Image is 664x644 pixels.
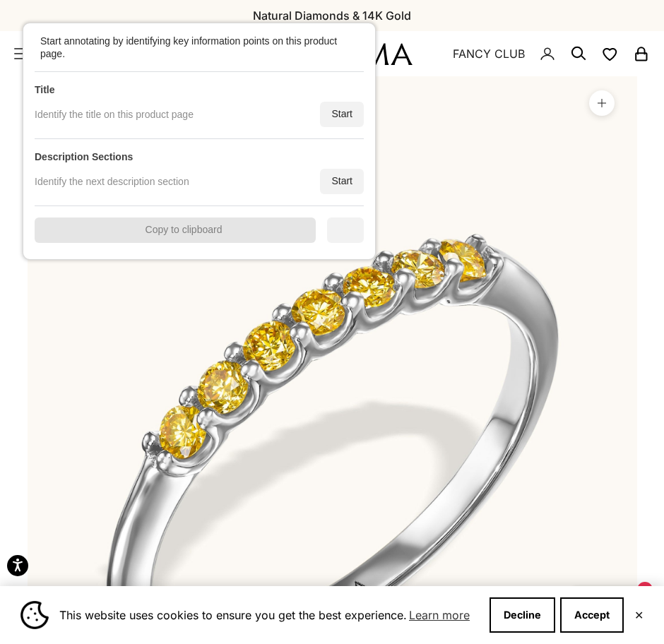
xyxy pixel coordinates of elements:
[407,604,472,626] a: Learn more
[35,175,189,188] div: Identify the next description section
[59,604,478,626] span: This website uses cookies to ensure you get the best experience.
[634,611,644,619] button: Close
[560,597,624,633] button: Accept
[35,150,133,163] div: Description Sections
[35,108,194,121] div: Identify the title on this product page
[320,169,364,194] div: Start
[490,597,555,633] button: Decline
[14,45,219,62] nav: Primary navigation
[453,44,525,63] a: FANCY CLUB
[35,217,316,243] div: Copy to clipboard
[253,6,411,25] p: Natural Diamonds & 14K Gold
[20,601,49,629] img: Cookie banner
[40,35,344,60] div: Start annotating by identifying key information points on this product page.
[320,102,364,127] div: Start
[453,31,650,76] nav: Secondary navigation
[35,83,55,96] div: Title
